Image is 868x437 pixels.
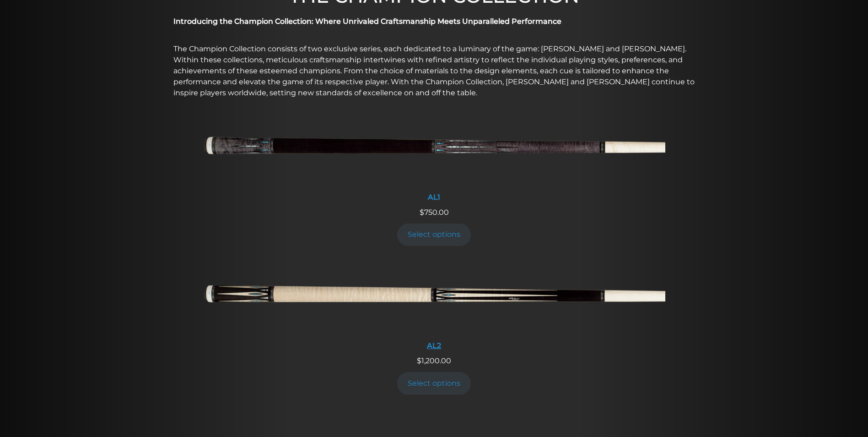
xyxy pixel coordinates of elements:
[397,224,471,246] a: Add to cart: “AL1”
[203,110,665,207] a: AL1 AL1
[397,372,471,394] a: Add to cart: “AL2”
[203,110,665,187] img: AL1
[203,259,665,336] img: AL2
[203,193,665,202] div: AL1
[420,208,424,217] span: $
[417,356,421,365] span: $
[203,341,665,350] div: AL2
[173,17,561,26] strong: Introducing the Champion Collection: Where Unrivaled Craftsmanship Meets Unparalleled Performance
[203,259,665,355] a: AL2 AL2
[417,356,451,365] span: 1,200.00
[420,208,449,217] span: 750.00
[173,44,695,98] p: The Champion Collection consists of two exclusive series, each dedicated to a luminary of the gam...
